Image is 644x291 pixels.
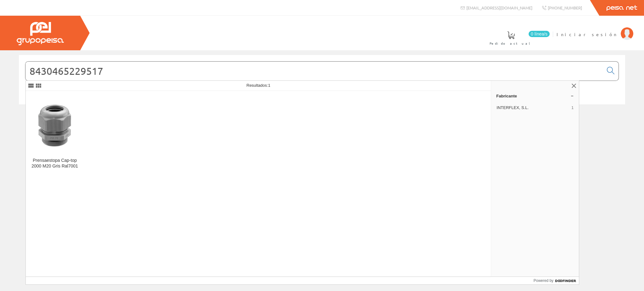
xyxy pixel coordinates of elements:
span: 1 [268,83,270,88]
span: 0 línea/s [529,31,550,37]
span: Resultados: [247,83,270,88]
a: Prensaestopa Cap-top 2000 M20 Gris Ral7001 Prensaestopa Cap-top 2000 M20 Gris Ral7001 [26,91,84,176]
span: Pedido actual [490,40,532,47]
span: [EMAIL_ADDRESS][DOMAIN_NAME] [466,5,532,10]
div: © Grupo Peisa [19,112,625,118]
span: Iniciar sesión [557,31,618,37]
div: Prensaestopa Cap-top 2000 M20 Gris Ral7001 [31,158,79,169]
img: Prensaestopa Cap-top 2000 M20 Gris Ral7001 [31,101,79,148]
span: Powered by [534,278,553,283]
span: INTERFLEX, S.L. [497,105,569,111]
a: Powered by [534,277,579,284]
img: Grupo Peisa [17,22,64,45]
span: 1 [571,105,574,111]
a: Iniciar sesión [557,26,633,32]
input: Buscar... [25,62,603,80]
span: [PHONE_NUMBER] [548,5,582,10]
a: Fabricante [491,91,579,101]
